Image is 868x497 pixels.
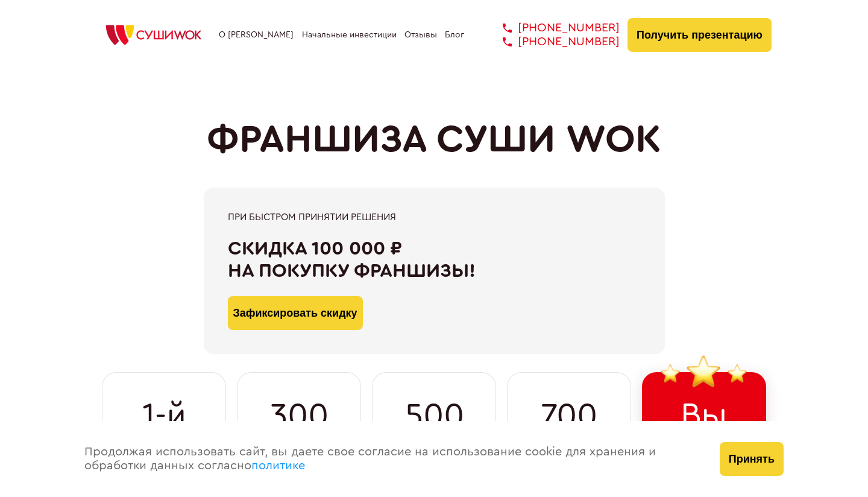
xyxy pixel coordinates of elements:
[207,118,661,162] h1: ФРАНШИЗА СУШИ WOK
[72,421,708,497] div: Продолжая использовать сайт, вы даете свое согласие на использование cookie для хранения и обрабо...
[142,397,186,435] span: 1-й
[96,22,211,48] img: СУШИWOK
[681,396,728,435] span: Вы
[251,460,305,472] a: политике
[228,296,363,330] button: Зафиксировать скидку
[302,30,397,40] a: Начальные инвестиции
[219,30,294,40] a: О [PERSON_NAME]
[269,397,329,435] span: 300
[720,442,784,476] button: Принять
[485,21,620,35] a: [PHONE_NUMBER]
[404,397,464,435] span: 500
[404,30,437,40] a: Отзывы
[485,35,620,49] a: [PHONE_NUMBER]
[445,30,464,40] a: Блог
[627,18,772,52] button: Получить презентацию
[228,238,641,282] div: Скидка 100 000 ₽ на покупку франшизы!
[228,212,641,223] div: При быстром принятии решения
[541,397,597,435] span: 700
